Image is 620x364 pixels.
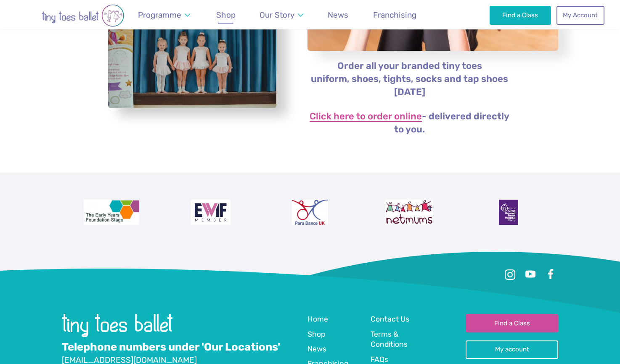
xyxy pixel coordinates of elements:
a: Our Story [256,5,307,25]
span: Our Story [260,10,294,20]
a: Programme [134,5,194,25]
a: View full-size image [108,14,276,108]
a: Instagram [503,267,518,282]
a: Home [307,314,328,325]
a: Telephone numbers under 'Our Locations' [62,340,280,354]
img: tiny toes ballet [62,314,172,337]
span: Contact Us [371,315,409,323]
span: Terms & Conditions [371,330,408,349]
img: tiny toes ballet [16,4,150,27]
a: News [324,5,352,25]
img: Encouraging Women Into Franchising [191,200,231,225]
span: Shop [216,10,236,20]
a: Shop [212,5,239,25]
img: The Early Years Foundation Stage [84,200,139,225]
a: Terms & Conditions [371,329,426,351]
a: Shop [307,329,325,340]
p: - delivered directly to you. [307,110,512,136]
span: Franchising [373,10,416,20]
span: News [328,10,348,20]
span: Shop [307,330,325,338]
img: Para Dance UK [292,200,328,225]
a: Find a Class [466,314,558,332]
a: Find a Class [490,6,551,24]
a: Franchising [369,5,420,25]
span: Programme [138,10,181,20]
a: Click here to order online [310,112,422,122]
a: Facebook [543,267,558,282]
a: Contact Us [371,314,409,325]
span: Home [307,315,328,323]
a: My account [466,340,558,359]
span: FAQs [371,355,388,364]
p: Order all your branded tiny toes uniform, shoes, tights, socks and tap shoes [DATE] [307,60,512,99]
a: Youtube [523,267,538,282]
span: News [307,345,326,353]
a: News [307,344,326,355]
a: My Account [556,6,604,24]
a: Go to home page [62,331,172,339]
